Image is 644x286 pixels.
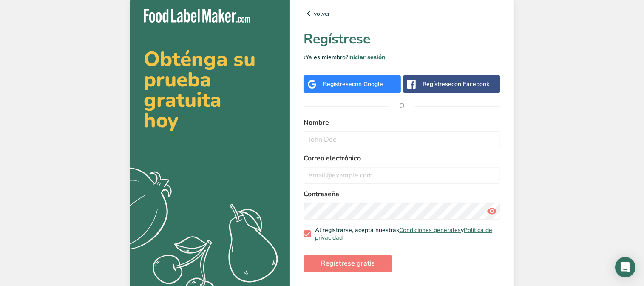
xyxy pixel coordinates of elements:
[389,93,415,119] span: O
[304,29,500,49] h1: Regístrese
[304,117,500,128] label: Nombre
[304,153,500,163] label: Correo electrónico
[315,226,492,242] a: Política de privacidad
[451,80,489,88] span: con Facebook
[304,189,500,199] label: Contraseña
[399,226,461,234] a: Condiciones generales
[144,9,250,23] img: Food Label Maker
[304,53,500,62] p: ¿Ya es miembro?
[304,255,392,272] button: Regístrese gratis
[304,131,500,148] input: John Doe
[615,257,635,277] div: Open Intercom Messenger
[323,80,383,89] div: Regístrese
[352,80,383,88] span: con Google
[304,9,500,19] a: volver
[348,53,385,61] a: Iniciar sesión
[311,226,497,241] span: Al registrarse, acepta nuestras y
[144,49,276,131] h2: Obténga su prueba gratuita hoy
[321,258,375,269] span: Regístrese gratis
[304,167,500,184] input: email@example.com
[423,80,489,89] div: Regístrese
